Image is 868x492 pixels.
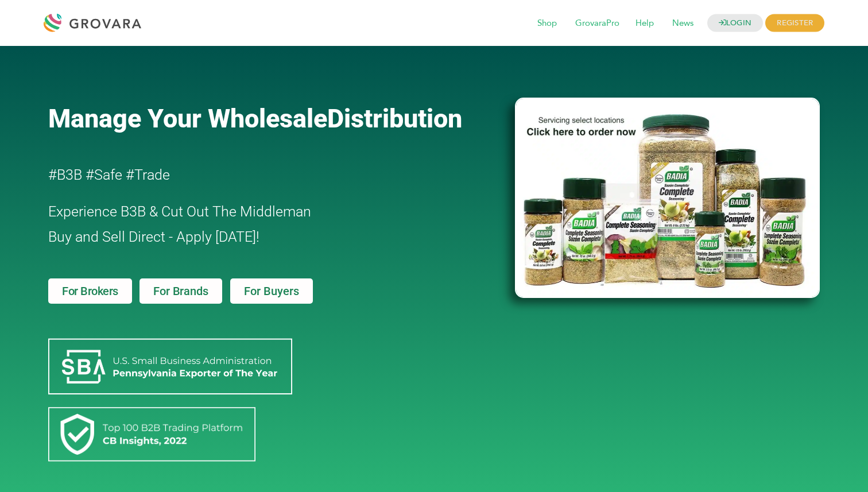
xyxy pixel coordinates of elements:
[62,285,118,297] span: For Brokers
[707,14,764,32] a: LOGIN
[529,17,565,30] a: Shop
[327,103,462,134] span: Distribution
[664,13,702,34] span: News
[48,162,449,188] h2: #B3B #Safe #Trade
[529,13,565,34] span: Shop
[664,17,702,30] a: News
[627,17,662,30] a: Help
[567,13,627,34] span: GrovaraPro
[48,278,132,304] a: For Brokers
[153,285,208,297] span: For Brands
[48,103,327,134] span: Manage Your Wholesale
[244,285,299,297] span: For Buyers
[48,103,496,134] a: Manage Your WholesaleDistribution
[48,203,311,220] span: Experience B3B & Cut Out The Middleman
[765,14,824,32] span: REGISTER
[48,228,259,245] span: Buy and Sell Direct - Apply [DATE]!
[139,278,222,304] a: For Brands
[627,13,662,34] span: Help
[567,17,627,30] a: GrovaraPro
[230,278,313,304] a: For Buyers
